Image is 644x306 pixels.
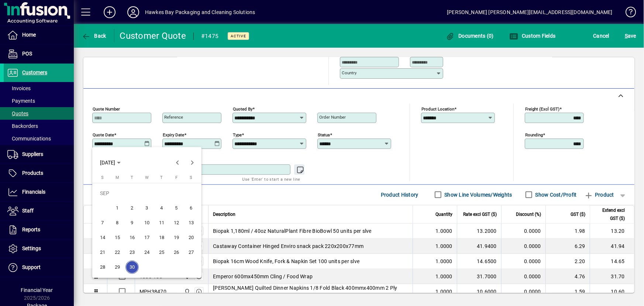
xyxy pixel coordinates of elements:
span: 11 [155,216,168,229]
span: 19 [170,231,183,244]
span: T [160,175,163,180]
button: Thu Sep 04 2025 [154,201,169,215]
span: 29 [111,261,124,274]
span: 9 [125,216,139,229]
button: Thu Sep 11 2025 [154,215,169,230]
button: Sun Sep 14 2025 [95,230,110,245]
span: 14 [96,231,109,244]
button: Mon Sep 22 2025 [110,245,125,260]
button: Fri Sep 05 2025 [169,201,184,215]
button: Tue Sep 30 2025 [125,260,140,275]
button: Next month [185,155,200,170]
button: Sat Sep 13 2025 [184,215,199,230]
button: Fri Sep 12 2025 [169,215,184,230]
span: 18 [155,231,168,244]
button: Thu Sep 25 2025 [154,245,169,260]
span: 4 [155,201,168,215]
span: S [101,175,104,180]
span: 26 [170,246,183,259]
span: 28 [96,261,109,274]
span: W [145,175,149,180]
span: 8 [111,216,124,229]
button: Tue Sep 09 2025 [125,215,140,230]
span: 2 [125,201,139,215]
button: Wed Sep 17 2025 [140,230,154,245]
button: Mon Sep 01 2025 [110,201,125,215]
span: 15 [111,231,124,244]
span: 30 [125,261,139,274]
button: Mon Sep 08 2025 [110,215,125,230]
span: F [175,175,178,180]
span: 25 [155,246,168,259]
span: 1 [111,201,124,215]
button: Sun Sep 07 2025 [95,215,110,230]
button: Sun Sep 28 2025 [95,260,110,275]
span: 5 [170,201,183,215]
span: M [116,175,119,180]
button: Wed Sep 10 2025 [140,215,154,230]
button: Sun Sep 21 2025 [95,245,110,260]
button: Choose month and year [97,156,124,169]
span: 10 [140,216,154,229]
button: Mon Sep 15 2025 [110,230,125,245]
span: 22 [111,246,124,259]
button: Sat Sep 06 2025 [184,201,199,215]
span: 21 [96,246,109,259]
span: 20 [185,231,198,244]
span: 27 [185,246,198,259]
span: S [190,175,192,180]
button: Sat Sep 27 2025 [184,245,199,260]
span: [DATE] [100,160,115,166]
button: Thu Sep 18 2025 [154,230,169,245]
button: Wed Sep 24 2025 [140,245,154,260]
button: Mon Sep 29 2025 [110,260,125,275]
span: T [131,175,133,180]
td: SEP [95,186,199,201]
button: Previous month [170,155,185,170]
button: Tue Sep 02 2025 [125,201,140,215]
button: Wed Sep 03 2025 [140,201,154,215]
span: 13 [185,216,198,229]
button: Fri Sep 19 2025 [169,230,184,245]
span: 3 [140,201,154,215]
span: 16 [125,231,139,244]
span: 24 [140,246,154,259]
button: Tue Sep 16 2025 [125,230,140,245]
span: 6 [185,201,198,215]
span: 7 [96,216,109,229]
span: 12 [170,216,183,229]
button: Tue Sep 23 2025 [125,245,140,260]
button: Fri Sep 26 2025 [169,245,184,260]
span: 17 [140,231,154,244]
button: Sat Sep 20 2025 [184,230,199,245]
span: 23 [125,246,139,259]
